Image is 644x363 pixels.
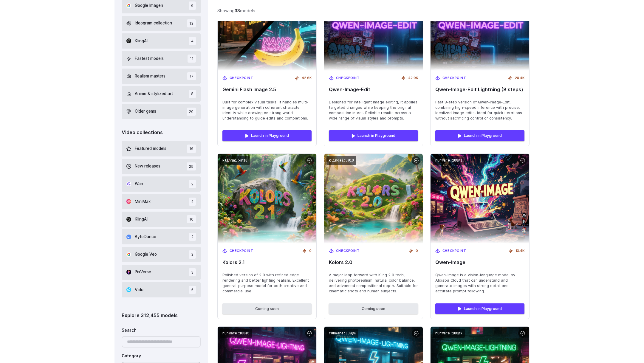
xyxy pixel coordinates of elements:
[135,20,172,27] span: Ideogram collection
[230,75,253,81] span: Checkpoint
[329,260,418,265] span: Kolors 2.0
[122,327,137,334] label: Search
[135,91,173,97] span: Anime & stylized art
[135,145,166,152] span: Featured models
[326,156,356,165] code: klingai:5@10
[189,90,196,98] span: 8
[189,180,196,188] span: 2
[435,87,524,92] span: Qwen‑Image‑Edit Lightning (8 steps)
[122,212,201,227] button: KlingAI 10
[135,73,165,80] span: Realism masters
[122,282,201,297] button: Vidu 5
[135,38,148,44] span: KlingAI
[187,162,196,170] span: 29
[187,72,196,80] span: 17
[329,303,418,314] button: Coming soon
[189,198,196,206] span: 4
[326,329,358,338] code: runware:108@6
[329,87,418,92] span: Qwen‑Image‑Edit
[222,100,312,121] span: Built for complex visual tasks, it handles multi-image generation with coherent character identit...
[189,268,196,276] span: 3
[122,229,201,244] button: ByteDance 2
[324,154,423,243] img: Kolors 2.0
[187,145,196,153] span: 16
[188,55,196,63] span: 11
[515,75,524,81] span: 28.4K
[122,353,141,359] label: Category
[433,329,465,338] code: runware:108@7
[135,163,160,170] span: New releases
[329,272,418,294] span: A major leap forward with Kling 2.0 tech, delivering photorealism, natural color balance, and adv...
[135,287,143,293] span: Vidu
[435,303,524,314] a: Launch in Playground
[222,87,312,92] span: Gemini Flash Image 2.5
[189,37,196,45] span: 4
[189,286,196,294] span: 5
[435,272,524,294] span: Qwen-Image is a vision-language model by Alibaba Cloud that can understand and generate images wi...
[222,303,312,314] button: Coming soon
[122,51,201,66] button: Fastest models 11
[135,234,156,240] span: ByteDance
[222,130,312,141] a: Launch in Playground
[189,233,196,241] span: 2
[515,248,524,254] span: 13.4K
[122,194,201,209] button: MiniMax 4
[135,269,151,275] span: PixVerse
[433,156,465,165] code: runware:108@1
[309,248,312,254] span: 0
[435,260,524,265] span: Qwen-Image
[416,248,418,254] span: 0
[189,1,196,10] span: 6
[222,260,312,265] span: Kolors 2.1
[218,154,316,243] img: Kolors 2.1
[187,215,196,223] span: 10
[187,19,196,27] span: 13
[122,312,201,319] div: Explore 312,455 models
[435,130,524,141] a: Launch in Playground
[302,75,312,81] span: 42.6K
[135,2,163,9] span: Google Imagen
[135,198,151,205] span: MiniMax
[431,154,529,243] img: Qwen-Image
[217,7,255,14] div: Showing models
[135,181,143,187] span: Wan
[336,75,360,81] span: Checkpoint
[135,251,157,258] span: Google Veo
[189,250,196,258] span: 3
[135,108,156,115] span: Older gems
[329,130,418,141] a: Launch in Playground
[122,265,201,280] button: PixVerse 3
[122,129,201,136] div: Video collections
[336,248,360,254] span: Checkpoint
[122,16,201,31] button: Ideogram collection 13
[222,272,312,294] span: Polished version of 2.0 with refined edge rendering and better lighting realism. Excellent genera...
[135,216,148,223] span: KlingAI
[220,329,252,338] code: runware:108@5
[187,108,196,116] span: 20
[122,159,201,174] button: New releases 29
[442,248,466,254] span: Checkpoint
[435,100,524,121] span: Fast 8-step version of Qwen‑Image‑Edit, combining high-speed inference with precise, localized im...
[408,75,418,81] span: 42.9K
[235,8,240,13] strong: 33
[220,156,250,165] code: klingai:4@10
[122,104,201,119] button: Older gems 20
[122,247,201,262] button: Google Veo 3
[122,141,201,156] button: Featured models 16
[122,33,201,49] button: KlingAI 4
[230,248,253,254] span: Checkpoint
[135,55,164,62] span: Fastest models
[442,75,466,81] span: Checkpoint
[122,69,201,84] button: Realism masters 17
[122,86,201,101] button: Anime & stylized art 8
[329,100,418,121] span: Designed for intelligent image editing, it applies targeted changes while keeping the original co...
[122,176,201,192] button: Wan 2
